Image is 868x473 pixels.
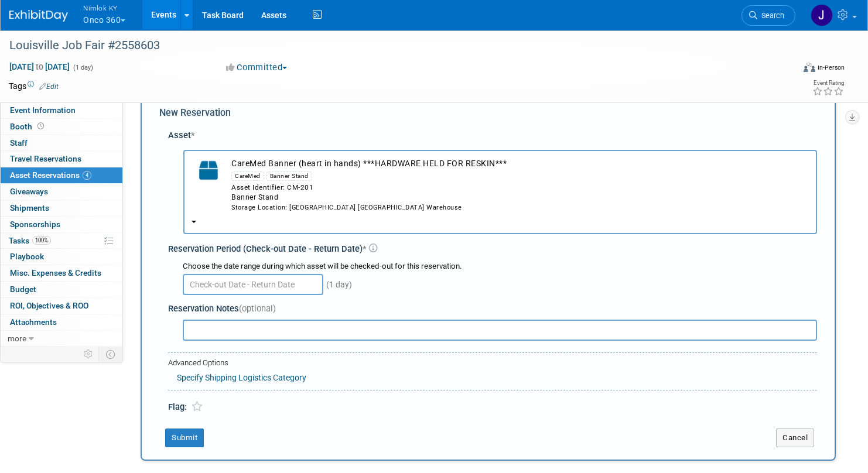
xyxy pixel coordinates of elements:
td: Personalize Event Tab Strip [78,347,99,362]
span: (1 day) [72,64,93,71]
img: Jamie Dunn [811,4,833,26]
span: Nimlok KY [83,2,125,14]
div: Event Rating [812,80,844,86]
td: CareMed Banner (heart in hands) ***HARDWARE HELD FOR RESKIN*** [225,157,809,212]
div: Storage Location: [GEOGRAPHIC_DATA] [GEOGRAPHIC_DATA] Warehouse [231,203,809,212]
button: Submit [165,429,204,447]
button: CareMed Banner (heart in hands) ***HARDWARE HELD FOR RESKIN***CareMedBanner StandAsset Identifier... [183,150,817,234]
div: Reservation Period (Check-out Date - Return Date) [168,243,817,255]
div: Reservation Notes [168,303,817,315]
a: Misc. Expenses & Credits [1,265,122,281]
div: Banner Stand [231,193,809,203]
span: Tasks [9,236,51,245]
a: Travel Reservations [1,151,122,167]
div: Asset [168,129,817,142]
a: Asset Reservations4 [1,167,122,183]
span: (1 day) [325,280,352,289]
a: Edit [39,83,59,91]
a: Booth [1,119,122,135]
span: more [8,334,26,343]
span: Giveaways [10,187,48,196]
img: ExhibitDay [9,10,68,22]
span: Travel Reservations [10,154,81,163]
span: Search [757,11,784,20]
span: ROI, Objectives & ROO [10,301,88,310]
img: Format-Inperson.png [804,63,815,72]
div: Banner Stand [266,172,312,181]
div: Advanced Options [168,358,817,369]
a: Specify Shipping Logistics Category [177,373,306,382]
div: Event Format [720,61,845,78]
a: Playbook [1,249,122,265]
a: Event Information [1,102,122,118]
span: Playbook [10,252,44,261]
span: Event Information [10,105,76,115]
a: Sponsorships [1,217,122,232]
div: Choose the date range during which asset will be checked-out for this reservation. [183,261,817,272]
span: 100% [32,236,51,245]
a: Giveaways [1,184,122,200]
button: Cancel [776,429,814,447]
a: Tasks100% [1,233,122,249]
input: Check-out Date - Return Date [183,274,323,295]
a: more [1,331,122,347]
button: Committed [222,61,292,74]
span: Staff [10,138,28,148]
a: Shipments [1,200,122,216]
div: Louisville Job Fair #2558603 [5,35,774,56]
a: Attachments [1,314,122,330]
td: Tags [9,80,59,92]
span: (optional) [239,303,276,314]
span: to [34,62,45,71]
div: CareMed [231,172,264,181]
a: Budget [1,282,122,297]
span: Booth [10,122,46,131]
a: ROI, Objectives & ROO [1,298,122,314]
span: New Reservation [159,107,231,118]
span: Sponsorships [10,220,60,229]
td: Toggle Event Tabs [99,347,123,362]
span: Flag: [168,402,187,412]
div: Asset Identifier: CM-201 [231,183,809,193]
span: Budget [10,285,36,294]
span: Booth not reserved yet [35,122,46,131]
span: Asset Reservations [10,170,91,180]
a: Staff [1,135,122,151]
span: 4 [83,171,91,180]
div: In-Person [817,63,845,72]
span: Misc. Expenses & Credits [10,268,101,277]
span: Attachments [10,317,57,327]
a: Search [741,5,795,26]
span: [DATE] [DATE] [9,61,70,72]
span: Shipments [10,203,49,212]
